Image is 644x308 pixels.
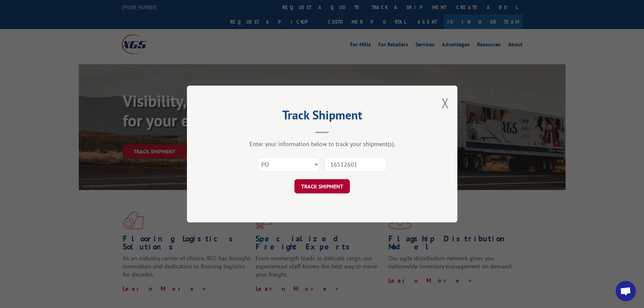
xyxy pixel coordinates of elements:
button: Close modal [442,94,449,112]
button: TRACK SHIPMENT [294,179,350,193]
h2: Track Shipment [221,110,424,123]
div: Enter your information below to track your shipment(s). [221,140,424,148]
div: Open chat [616,281,636,301]
input: Number(s) [325,157,387,171]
